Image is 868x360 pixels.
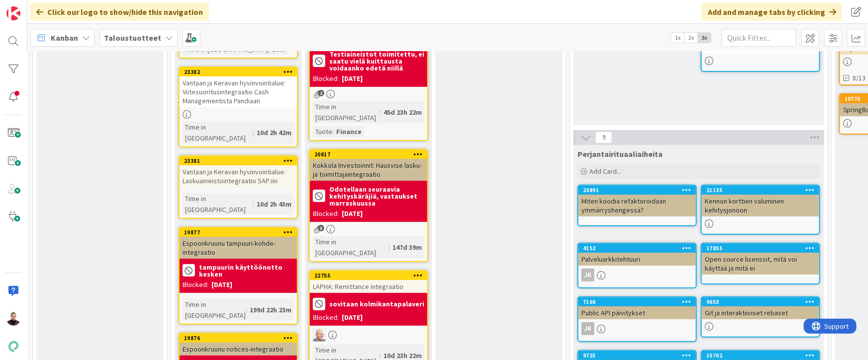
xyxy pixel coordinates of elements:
[388,242,390,253] span: :
[180,76,297,107] div: Vantaan ja Keravan hyvinvointialue: Viitesuoritusintegraatio Cash Managementista Pandiaan
[313,101,380,123] div: Time in [GEOGRAPHIC_DATA]
[313,126,332,137] div: Tuote
[342,209,363,219] div: [DATE]
[579,244,696,253] div: 4152
[579,186,696,216] div: 20891Miten koodia refaktoroidaan ymmärryshengessä?
[6,6,20,20] img: Visit kanbanzone.com
[310,150,427,181] div: 20817Kokkola Investoinnit: Hausvise lasku- ja toimittajaintegraatio
[184,157,297,164] div: 23381
[698,33,711,43] span: 3x
[253,199,254,210] span: :
[583,352,696,359] div: 9725
[329,51,424,72] b: Testiaineistot toimitettu, ei saatu vielä kuittausta voidaanko edetä niillä
[334,126,364,137] div: Finance
[313,329,326,342] img: NG
[211,280,232,290] div: [DATE]
[671,33,684,43] span: 1x
[684,33,698,43] span: 2x
[579,269,696,282] div: JK
[706,245,819,252] div: 17855
[180,228,297,237] div: 19877
[310,159,427,181] div: Kokkola Investoinnit: Hausvise lasku- ja toimittajaintegraatio
[579,253,696,266] div: Palveluarkkitehtuuri
[313,312,339,323] div: Blocked:
[579,351,696,360] div: 9725
[310,271,427,293] div: 22755LAPHA: Remittance integraatio
[342,73,363,84] div: [DATE]
[314,272,427,279] div: 22755
[180,156,297,187] div: 23381Vantaan ja Keravan hyvinvointialue: Laskuaineistointegraatio SAP:iin
[579,306,696,319] div: Public API päivitykset
[183,299,246,321] div: Time in [GEOGRAPHIC_DATA]
[21,1,45,13] span: Support
[579,186,696,195] div: 20891
[254,199,294,210] div: 10d 2h 43m
[180,228,297,259] div: 19877Espoonkruunu tampuuri-kohde-integraatio
[180,68,297,107] div: 23382Vantaan ja Keravan hyvinvointialue: Viitesuoritusintegraatio Cash Managementista Pandiaan
[183,280,208,290] div: Blocked:
[853,73,866,83] span: 8/13
[313,236,388,258] div: Time in [GEOGRAPHIC_DATA]
[310,271,427,280] div: 22755
[313,73,339,84] div: Blocked:
[30,3,209,21] div: Click our logo to show/hide this navigation
[579,297,696,319] div: 7166Public API päivitykset
[310,150,427,159] div: 20817
[199,264,294,278] b: tampuurin käyttöönotto kesken
[310,329,427,342] div: NG
[583,245,696,252] div: 4152
[314,151,427,158] div: 20817
[702,186,819,195] div: 21135
[51,32,78,44] span: Kanban
[253,127,254,138] span: :
[6,340,20,354] img: avatar
[183,193,253,215] div: Time in [GEOGRAPHIC_DATA]
[180,165,297,187] div: Vantaan ja Keravan hyvinvointialue: Laskuaineistointegraatio SAP:iin
[702,3,842,21] div: Add and manage tabs by clicking
[702,306,819,319] div: Git ja interaktiiviset rebaset
[702,351,819,360] div: 15702
[380,107,381,118] span: :
[180,334,297,343] div: 19876
[329,300,424,307] b: sovitaan kolmikantapalaveri
[581,269,594,282] div: JK
[706,352,819,359] div: 15702
[722,29,796,47] input: Quick Filter...
[104,33,161,43] b: Taloustuotteet
[180,68,297,76] div: 23382
[581,322,594,335] div: JK
[184,69,297,75] div: 23382
[180,237,297,259] div: Espoonkruunu tampuuri-kohde-integraatio
[390,242,424,253] div: 147d 39m
[702,186,819,216] div: 21135Kennon korttien valuminen kehitysjonoon
[318,90,324,96] span: 1
[246,304,247,315] span: :
[247,304,294,315] div: 199d 22h 23m
[702,297,819,306] div: 9653
[702,244,819,253] div: 17855
[583,298,696,305] div: 7166
[329,186,424,207] b: Odotellaan seuraavia kehityskäräjiä, vastaukset marraskuussa
[318,225,324,231] span: 3
[579,322,696,335] div: JK
[702,195,819,216] div: Kennon korttien valuminen kehitysjonoon
[183,122,253,144] div: Time in [GEOGRAPHIC_DATA]
[579,244,696,266] div: 4152Palveluarkkitehtuuri
[6,312,20,326] img: AA
[589,167,621,176] span: Add Card...
[579,195,696,216] div: Miten koodia refaktoroidaan ymmärryshengessä?
[702,297,819,319] div: 9653Git ja interaktiiviset rebaset
[313,209,339,219] div: Blocked:
[583,187,696,194] div: 20891
[706,298,819,305] div: 9653
[310,280,427,293] div: LAPHA: Remittance integraatio
[381,107,424,118] div: 45d 23h 22m
[180,334,297,356] div: 19876Espoonkruunu notices-integraatio
[184,335,297,342] div: 19876
[332,126,334,137] span: :
[706,187,819,194] div: 21135
[342,312,363,323] div: [DATE]
[180,343,297,356] div: Espoonkruunu notices-integraatio
[184,229,297,236] div: 19877
[702,253,819,275] div: Open source lisenssit, mitä voi käyttää ja mitä ei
